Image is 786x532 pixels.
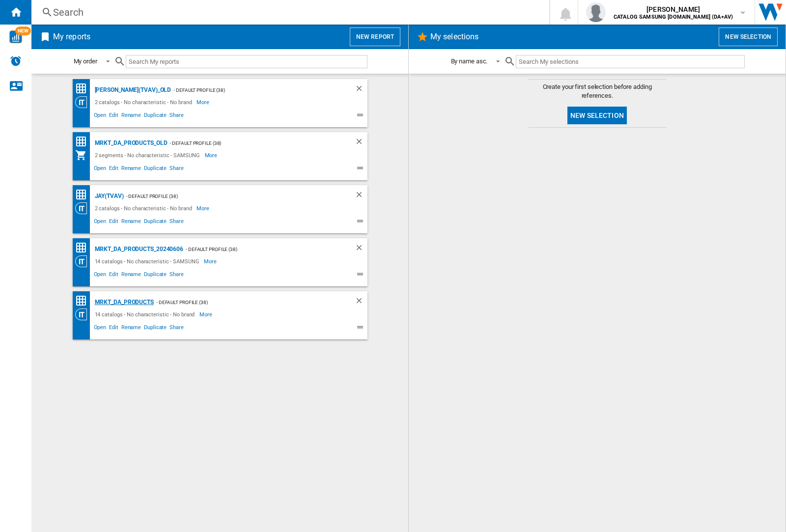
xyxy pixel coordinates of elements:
[74,57,97,65] div: My order
[355,137,367,149] div: Delete
[92,255,204,267] div: 14 catalogs - No characteristic - SAMSUNG
[355,84,367,96] div: Delete
[92,190,124,202] div: JAY(TVAV)
[126,55,367,68] input: Search My reports
[92,164,108,175] span: Open
[586,2,606,22] img: profile.jpg
[92,270,108,281] span: Open
[529,83,666,100] span: Create your first selection before adding references.
[15,27,31,35] span: NEW
[205,149,219,161] span: More
[168,323,185,335] span: Share
[451,57,488,65] div: By name asc.
[75,308,92,320] div: Category View
[92,323,108,335] span: Open
[108,217,120,228] span: Edit
[168,164,185,175] span: Share
[75,136,92,148] div: Price Matrix
[120,111,142,122] span: Rename
[355,243,367,255] div: Delete
[53,5,524,19] div: Search
[355,190,367,202] div: Delete
[168,137,335,149] div: - Default profile (38)
[120,164,142,175] span: Rename
[108,323,120,335] span: Edit
[355,296,367,308] div: Delete
[92,137,168,149] div: MRKT_DA_PRODUCTS_OLD
[142,217,168,228] span: Duplicate
[108,270,120,281] span: Edit
[92,111,108,122] span: Open
[516,55,744,68] input: Search My selections
[92,296,154,308] div: MRKT_DA_PRODUCTS
[92,243,184,255] div: MRKT_DA_PRODUCTS_20240606
[108,111,120,122] span: Edit
[120,270,142,281] span: Rename
[75,83,92,95] div: Price Matrix
[142,270,168,281] span: Duplicate
[75,295,92,307] div: Price Matrix
[614,4,733,14] span: [PERSON_NAME]
[168,270,185,281] span: Share
[92,308,200,320] div: 14 catalogs - No characteristic - No brand
[199,308,214,320] span: More
[204,255,218,267] span: More
[92,202,197,214] div: 2 catalogs - No characteristic - No brand
[120,323,142,335] span: Rename
[75,189,92,201] div: Price Matrix
[92,149,205,161] div: 2 segments - No characteristic - SAMSUNG
[92,96,197,108] div: 2 catalogs - No characteristic - No brand
[75,96,92,108] div: Category View
[120,217,142,228] span: Rename
[567,107,627,124] button: New selection
[75,242,92,254] div: Price Matrix
[124,190,335,202] div: - Default profile (38)
[154,296,335,308] div: - Default profile (38)
[75,255,92,267] div: Category View
[142,164,168,175] span: Duplicate
[10,55,22,67] img: alerts-logo.svg
[168,111,185,122] span: Share
[142,323,168,335] span: Duplicate
[108,164,120,175] span: Edit
[428,28,480,46] h2: My selections
[92,84,171,96] div: [PERSON_NAME](TVAV)_old
[75,149,92,161] div: My Assortment
[196,202,211,214] span: More
[75,202,92,214] div: Category View
[196,96,211,108] span: More
[92,217,108,228] span: Open
[142,111,168,122] span: Duplicate
[183,243,335,255] div: - Default profile (38)
[350,28,400,46] button: New report
[719,28,778,46] button: New selection
[51,28,92,46] h2: My reports
[614,14,733,20] b: CATALOG SAMSUNG [DOMAIN_NAME] (DA+AV)
[9,30,22,43] img: wise-card.svg
[168,217,185,228] span: Share
[171,84,335,96] div: - Default profile (38)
